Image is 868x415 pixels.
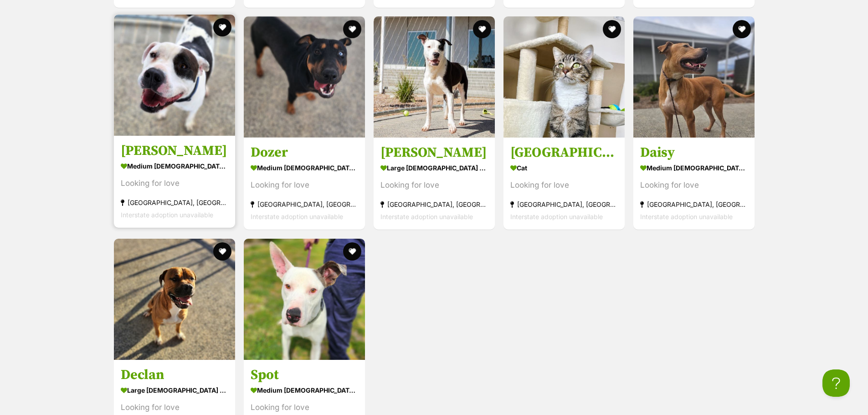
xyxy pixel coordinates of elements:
[121,384,228,397] div: large [DEMOGRAPHIC_DATA] Dog
[343,242,361,261] button: favourite
[733,20,751,38] button: favourite
[114,239,235,360] img: Declan
[244,138,365,230] a: Dozer medium [DEMOGRAPHIC_DATA] Dog Looking for love [GEOGRAPHIC_DATA], [GEOGRAPHIC_DATA] Interst...
[380,179,488,192] div: Looking for love
[121,401,228,414] div: Looking for love
[251,199,358,211] div: [GEOGRAPHIC_DATA], [GEOGRAPHIC_DATA]
[121,160,228,173] div: medium [DEMOGRAPHIC_DATA] Dog
[380,162,488,175] div: large [DEMOGRAPHIC_DATA] Dog
[374,16,495,138] img: Bruce
[251,162,358,175] div: medium [DEMOGRAPHIC_DATA] Dog
[510,144,618,162] h3: [GEOGRAPHIC_DATA]
[251,366,358,384] h3: Spot
[510,199,618,211] div: [GEOGRAPHIC_DATA], [GEOGRAPHIC_DATA]
[633,16,755,138] img: Daisy
[640,179,748,192] div: Looking for love
[121,178,228,190] div: Looking for love
[374,138,495,230] a: [PERSON_NAME] large [DEMOGRAPHIC_DATA] Dog Looking for love [GEOGRAPHIC_DATA], [GEOGRAPHIC_DATA] ...
[503,16,625,138] img: Kairo
[473,20,491,38] button: favourite
[251,179,358,192] div: Looking for love
[121,197,228,209] div: [GEOGRAPHIC_DATA], [GEOGRAPHIC_DATA]
[510,179,618,192] div: Looking for love
[244,16,365,138] img: Dozer
[380,199,488,211] div: [GEOGRAPHIC_DATA], [GEOGRAPHIC_DATA]
[380,144,488,162] h3: [PERSON_NAME]
[822,369,850,397] iframe: Help Scout Beacon - Open
[503,138,625,230] a: [GEOGRAPHIC_DATA] Cat Looking for love [GEOGRAPHIC_DATA], [GEOGRAPHIC_DATA] Interstate adoption u...
[121,143,228,160] h3: [PERSON_NAME]
[640,199,748,211] div: [GEOGRAPHIC_DATA], [GEOGRAPHIC_DATA]
[114,136,235,228] a: [PERSON_NAME] medium [DEMOGRAPHIC_DATA] Dog Looking for love [GEOGRAPHIC_DATA], [GEOGRAPHIC_DATA]...
[603,20,621,38] button: favourite
[114,15,235,136] img: Quinn
[213,242,231,261] button: favourite
[640,213,733,221] span: Interstate adoption unavailable
[251,144,358,162] h3: Dozer
[343,20,361,38] button: favourite
[121,211,213,219] span: Interstate adoption unavailable
[251,213,343,221] span: Interstate adoption unavailable
[510,162,618,175] div: Cat
[251,401,358,414] div: Looking for love
[633,138,755,230] a: Daisy medium [DEMOGRAPHIC_DATA] Dog Looking for love [GEOGRAPHIC_DATA], [GEOGRAPHIC_DATA] Interst...
[640,144,748,162] h3: Daisy
[510,213,603,221] span: Interstate adoption unavailable
[244,239,365,360] img: Spot
[380,213,473,221] span: Interstate adoption unavailable
[251,384,358,397] div: medium [DEMOGRAPHIC_DATA] Dog
[121,366,228,384] h3: Declan
[640,162,748,175] div: medium [DEMOGRAPHIC_DATA] Dog
[213,18,231,36] button: favourite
